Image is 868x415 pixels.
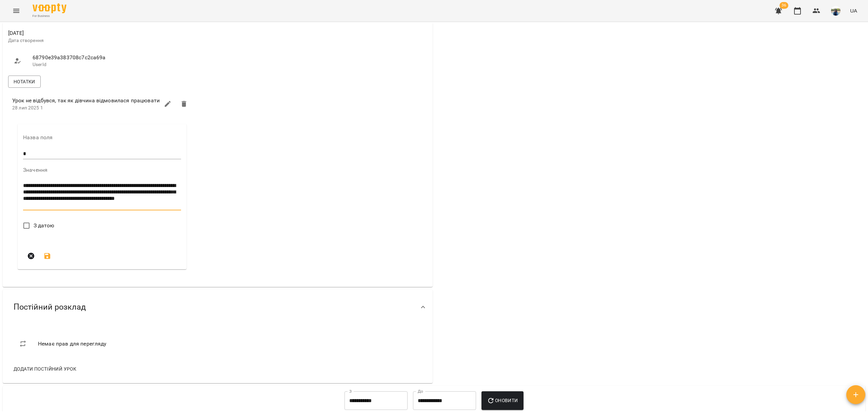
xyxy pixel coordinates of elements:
img: Voopty Logo [33,3,66,13]
button: Додати постійний урок [11,363,79,375]
span: Оновити [487,396,518,404]
div: Постійний розклад [3,290,433,325]
button: Menu [8,3,24,19]
span: Додати постійний урок [14,365,76,373]
img: 79bf113477beb734b35379532aeced2e.jpg [831,6,841,16]
p: UserId [33,61,211,68]
span: [DATE] [8,29,216,37]
span: Нотатки [14,78,35,86]
span: For Business [33,14,66,18]
span: З датою [34,222,55,230]
span: Постійний розклад [14,302,86,312]
button: Оновити [481,391,523,410]
span: 28 лип 2025 1 [12,105,43,110]
button: UA [847,4,860,17]
span: 68790e39a383708c7c2ca69a [33,54,211,62]
label: Назва поля [23,135,181,140]
span: 36 [780,2,788,9]
span: Урок не відбувся, так як дівчина відмовилася працювати [12,97,160,105]
button: Нотатки [8,76,41,88]
span: UA [850,7,857,14]
span: Немає прав для перегляду [38,340,106,348]
p: Дата створення [8,37,216,44]
label: Значення [23,167,181,173]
